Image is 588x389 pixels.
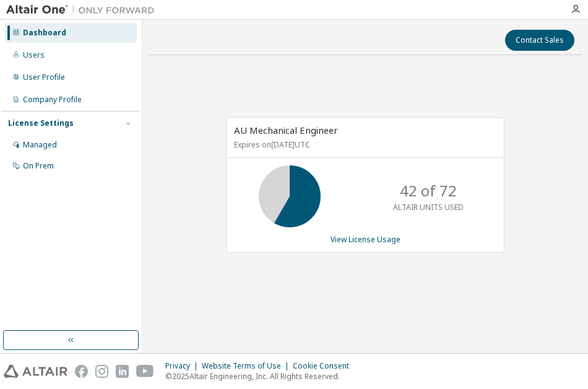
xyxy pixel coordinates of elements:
[165,371,357,382] p: © 2025 Altair Engineering, Inc. All Rights Reserved.
[8,118,74,128] div: License Settings
[23,161,54,171] div: On Prem
[4,365,67,378] img: altair_logo.svg
[293,361,357,371] div: Cookie Consent
[165,361,202,371] div: Privacy
[202,361,293,371] div: Website Terms of Use
[234,139,493,150] p: Expires on [DATE] UTC
[23,72,65,82] div: User Profile
[23,140,57,150] div: Managed
[505,30,574,51] button: Contact Sales
[23,50,45,60] div: Users
[23,28,66,38] div: Dashboard
[95,365,108,378] img: instagram.svg
[400,180,457,201] p: 42 of 72
[136,365,154,378] img: youtube.svg
[6,4,161,16] img: Altair One
[75,365,88,378] img: facebook.svg
[116,365,129,378] img: linkedin.svg
[23,95,82,105] div: Company Profile
[331,234,400,245] a: View License Usage
[234,124,338,136] span: AU Mechanical Engineer
[393,202,464,212] p: ALTAIR UNITS USED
